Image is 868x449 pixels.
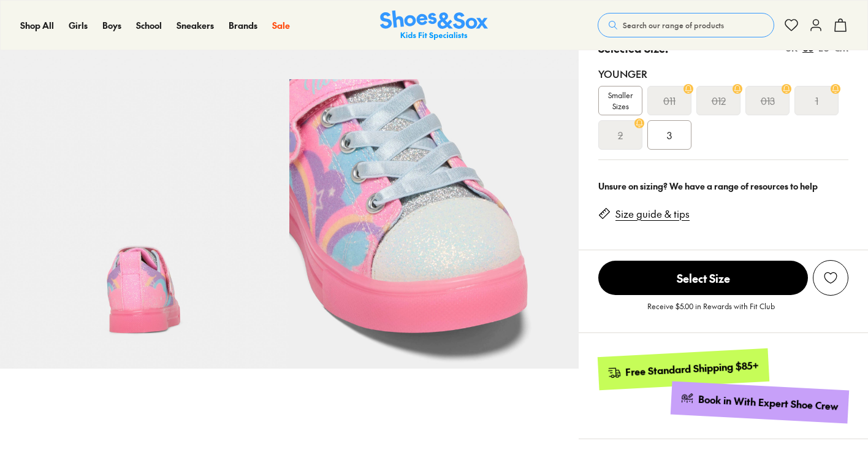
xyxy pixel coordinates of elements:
[229,19,257,32] a: Brands
[177,19,214,31] span: Sneakers
[815,93,818,108] s: 1
[136,19,162,31] span: School
[615,207,690,221] a: Size guide & tips
[272,19,290,32] a: Sale
[667,128,672,142] span: 3
[625,359,759,379] div: Free Standard Shipping $85+
[380,10,488,40] a: Shoes & Sox
[272,19,290,31] span: Sale
[598,66,848,81] div: Younger
[598,260,808,296] button: Select Size
[813,260,848,296] button: Add to Wishlist
[671,382,849,424] a: Book in With Expert Shoe Crew
[598,348,769,390] a: Free Standard Shipping $85+
[20,19,54,31] span: Shop All
[598,180,848,193] div: Unsure on sizing? We have a range of resources to help
[598,261,808,295] span: Select Size
[712,93,726,108] s: 012
[698,393,839,413] div: Book in With Expert Shoe Crew
[663,93,676,108] s: 011
[177,19,214,32] a: Sneakers
[598,13,774,37] button: Search our range of products
[599,90,642,112] span: Smaller Sizes
[136,19,162,32] a: School
[618,128,623,142] s: 2
[761,93,775,108] s: 013
[229,19,257,31] span: Brands
[380,10,488,40] img: SNS_Logo_Responsive.svg
[69,19,88,32] a: Girls
[102,19,121,31] span: Boys
[289,79,579,369] img: 7-540578_1
[69,19,88,31] span: Girls
[623,20,724,31] span: Search our range of products
[647,301,775,323] p: Receive $5.00 in Rewards with Fit Club
[20,19,54,32] a: Shop All
[102,19,121,32] a: Boys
